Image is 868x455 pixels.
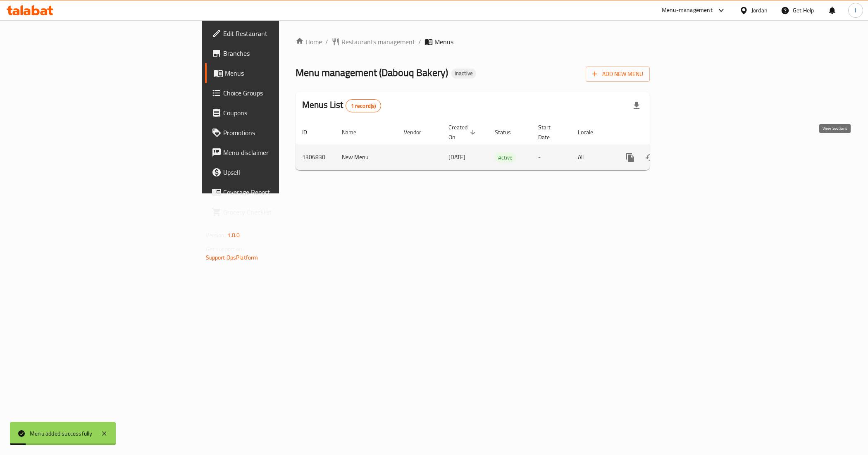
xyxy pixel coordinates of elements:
[342,127,367,137] span: Name
[592,69,643,79] span: Add New Menu
[223,29,340,38] span: Edit Restaurant
[346,99,382,112] div: Total records count
[205,103,347,123] a: Coupons
[296,120,706,170] table: enhanced table
[205,43,347,63] a: Branches
[404,127,432,137] span: Vendor
[495,152,516,162] div: Active
[223,148,340,157] span: Menu disclaimer
[302,127,318,137] span: ID
[578,127,604,137] span: Locale
[223,128,340,138] span: Promotions
[205,83,347,103] a: Choice Groups
[495,153,516,162] span: Active
[662,5,713,15] div: Menu-management
[223,167,340,177] span: Upsell
[448,122,478,142] span: Created On
[30,429,93,438] div: Menu added successfully
[451,69,476,79] div: Inactive
[640,148,660,167] button: Change Status
[614,120,706,145] th: Actions
[223,88,340,98] span: Choice Groups
[335,145,397,170] td: New Menu
[206,244,244,255] span: Get support on:
[448,152,465,162] span: [DATE]
[205,162,347,182] a: Upsell
[205,63,347,83] a: Menus
[205,123,347,143] a: Promotions
[205,202,347,222] a: Grocery Checklist
[206,252,258,263] a: Support.OpsPlatform
[751,6,768,15] div: Jordan
[223,108,340,118] span: Coupons
[418,37,421,47] li: /
[538,122,561,142] span: Start Date
[855,6,856,15] span: I
[302,99,381,112] h2: Menus List
[620,148,640,167] button: more
[627,96,646,116] div: Export file
[223,187,340,197] span: Coverage Report
[205,143,347,162] a: Menu disclaimer
[331,37,415,47] a: Restaurants management
[205,182,347,202] a: Coverage Report
[341,37,415,47] span: Restaurants management
[434,37,453,47] span: Menus
[223,48,340,58] span: Branches
[227,230,240,241] span: 1.0.0
[206,230,226,241] span: Version:
[532,145,571,170] td: -
[571,145,614,170] td: All
[296,63,448,82] span: Menu management ( Dabouq Bakery )
[205,24,347,43] a: Edit Restaurant
[223,207,340,217] span: Grocery Checklist
[586,67,650,82] button: Add New Menu
[495,127,522,137] span: Status
[451,70,476,77] span: Inactive
[346,102,381,110] span: 1 record(s)
[225,68,340,78] span: Menus
[296,37,650,47] nav: breadcrumb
